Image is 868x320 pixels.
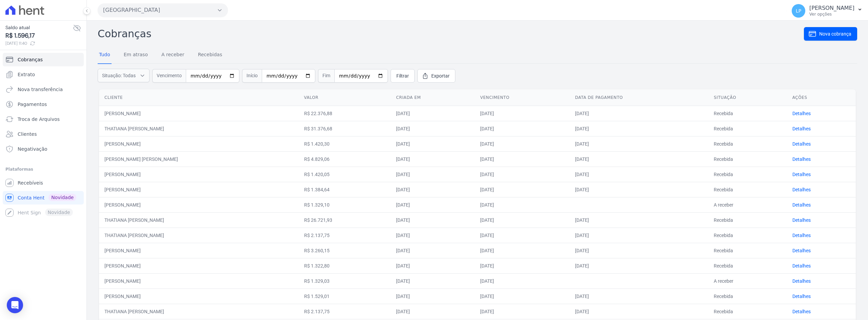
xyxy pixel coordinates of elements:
span: Novidade [48,194,76,201]
td: [DATE] [475,289,570,304]
a: Filtrar [391,69,415,83]
td: [DATE] [475,121,570,136]
td: [DATE] [570,136,708,151]
a: Em atraso [122,46,149,64]
a: A receber [160,46,186,64]
td: [PERSON_NAME] [99,167,299,182]
p: [PERSON_NAME] [809,5,854,12]
td: A receber [708,197,787,212]
td: [DATE] [391,243,475,258]
div: Plataformas [5,165,81,173]
th: Cliente [99,89,299,106]
td: R$ 26.721,93 [299,212,391,228]
td: [DATE] [475,228,570,243]
td: A receber [708,273,787,289]
h2: Cobranças [98,26,804,41]
td: [DATE] [570,289,708,304]
span: [DATE] 11:40 [5,40,73,46]
td: [DATE] [391,151,475,167]
td: [DATE] [570,228,708,243]
td: R$ 1.420,05 [299,167,391,182]
td: [DATE] [475,243,570,258]
td: [PERSON_NAME] [99,243,299,258]
span: Nova cobrança [819,30,851,37]
td: [DATE] [570,243,708,258]
a: Detalhes [792,202,811,208]
span: Extrato [18,71,35,78]
td: Recebida [708,167,787,182]
td: [DATE] [391,182,475,197]
td: [DATE] [475,304,570,319]
a: Detalhes [792,294,811,299]
span: Recebíveis [18,179,43,186]
th: Situação [708,89,787,106]
span: R$ 1.596,17 [5,31,73,40]
a: Extrato [3,68,84,81]
span: LP [796,8,801,13]
a: Detalhes [792,233,811,238]
td: Recebida [708,151,787,167]
span: Filtrar [396,72,409,79]
td: [DATE] [391,212,475,228]
span: Vencimento [152,69,186,83]
th: Ações [787,89,856,106]
a: Clientes [3,127,84,141]
a: Detalhes [792,141,811,147]
td: R$ 1.322,80 [299,258,391,273]
td: [PERSON_NAME] [99,197,299,212]
span: Cobranças [18,56,43,63]
nav: Sidebar [5,53,81,219]
td: Recebida [708,243,787,258]
td: R$ 3.260,15 [299,243,391,258]
td: Recebida [708,106,787,121]
span: Fim [318,69,334,83]
td: R$ 1.420,30 [299,136,391,151]
a: Detalhes [792,126,811,131]
a: Detalhes [792,187,811,192]
td: [DATE] [475,258,570,273]
td: [DATE] [570,304,708,319]
td: [DATE] [391,258,475,273]
a: Detalhes [792,172,811,177]
td: [PERSON_NAME] [99,273,299,289]
td: R$ 4.829,06 [299,151,391,167]
td: Recebida [708,136,787,151]
button: Situação: Todas [98,69,150,82]
td: THATIANA [PERSON_NAME] [99,121,299,136]
td: Recebida [708,121,787,136]
button: [GEOGRAPHIC_DATA] [98,3,228,17]
td: [DATE] [475,197,570,212]
td: [DATE] [475,167,570,182]
span: Clientes [18,131,37,137]
td: [DATE] [391,106,475,121]
td: R$ 31.376,68 [299,121,391,136]
td: [DATE] [475,182,570,197]
td: [DATE] [475,151,570,167]
a: Recebíveis [3,176,84,190]
td: Recebida [708,212,787,228]
a: Exportar [417,69,455,83]
a: Detalhes [792,309,811,314]
span: Pagamentos [18,101,47,108]
td: Recebida [708,228,787,243]
td: R$ 1.329,03 [299,273,391,289]
td: [DATE] [475,106,570,121]
th: Data de pagamento [570,89,708,106]
td: [PERSON_NAME] [99,258,299,273]
a: Nova cobrança [804,27,857,41]
td: THATIANA [PERSON_NAME] [99,228,299,243]
a: Detalhes [792,263,811,269]
a: Detalhes [792,156,811,162]
a: Cobranças [3,53,84,66]
td: [PERSON_NAME] [99,136,299,151]
td: [DATE] [475,136,570,151]
p: Ver opções [809,12,854,17]
a: Conta Hent Novidade [3,191,84,205]
td: [DATE] [570,258,708,273]
span: Exportar [431,72,450,79]
td: Recebida [708,182,787,197]
a: Pagamentos [3,98,84,111]
a: Detalhes [792,111,811,116]
td: R$ 1.529,01 [299,289,391,304]
td: [DATE] [391,273,475,289]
